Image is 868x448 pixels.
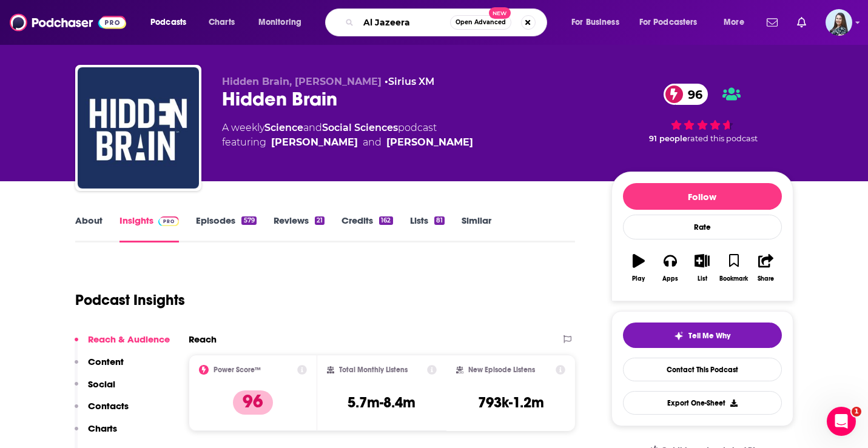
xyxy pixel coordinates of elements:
[631,13,715,32] button: open menu
[337,8,559,36] div: Search podcasts, credits, & more...
[88,378,115,390] p: Social
[78,67,199,189] img: Hidden Brain
[654,246,686,290] button: Apps
[724,14,744,31] span: More
[719,275,748,283] div: Bookmark
[75,291,185,309] h1: Podcast Insights
[75,356,124,378] button: Content
[303,122,322,133] span: and
[119,215,180,242] a: InsightsPodchaser Pro
[852,407,861,416] span: 1
[434,216,445,225] div: 81
[715,13,759,32] button: open menu
[88,400,129,412] p: Contacts
[88,333,170,345] p: Reach & Audience
[826,9,852,36] span: Logged in as brookefortierpr
[201,13,242,32] a: Charts
[688,331,730,341] span: Tell Me Why
[363,135,382,150] span: and
[75,378,115,401] button: Social
[341,215,392,242] a: Credits162
[348,393,415,412] h3: 5.7m-8.4m
[632,275,645,283] div: Play
[88,423,117,434] p: Charts
[664,84,708,105] a: 96
[214,366,261,374] h2: Power Score™
[826,9,852,36] img: User Profile
[676,84,708,105] span: 96
[315,216,325,225] div: 21
[698,275,707,283] div: List
[158,216,180,226] img: Podchaser Pro
[718,246,750,290] button: Bookmark
[385,76,434,87] span: •
[209,14,235,31] span: Charts
[674,331,684,341] img: tell me why sparkle
[222,135,473,150] span: featuring
[410,215,445,242] a: Lists81
[623,215,782,239] div: Rate
[322,122,398,133] a: Social Sciences
[489,7,511,19] span: New
[623,323,782,348] button: tell me why sparkleTell Me Why
[826,9,852,36] button: Show profile menu
[75,423,117,445] button: Charts
[358,13,450,32] input: Search podcasts, credits, & more...
[750,246,781,290] button: Share
[196,215,256,242] a: Episodes579
[386,135,473,150] div: [PERSON_NAME]
[388,76,434,87] a: Sirius XM
[687,134,758,143] span: rated this podcast
[758,275,774,283] div: Share
[222,121,473,150] div: A weekly podcast
[150,14,186,31] span: Podcasts
[762,12,782,33] a: Show notifications dropdown
[241,216,256,225] div: 579
[563,13,634,32] button: open menu
[233,390,273,415] p: 96
[649,134,687,143] span: 91 people
[468,366,535,374] h2: New Episode Listens
[258,14,301,31] span: Monitoring
[75,333,170,356] button: Reach & Audience
[827,407,856,436] iframe: Intercom live chat
[478,393,544,412] h3: 793k-1.2m
[450,15,511,30] button: Open AdvancedNew
[339,366,408,374] h2: Total Monthly Listens
[662,275,678,283] div: Apps
[271,135,358,150] a: Shankar Vedantam
[250,13,317,32] button: open menu
[686,246,718,290] button: List
[623,246,654,290] button: Play
[611,76,793,151] div: 96 91 peoplerated this podcast
[639,14,698,31] span: For Podcasters
[274,215,325,242] a: Reviews21
[189,333,217,345] h2: Reach
[10,11,126,34] img: Podchaser - Follow, Share and Rate Podcasts
[75,215,103,242] a: About
[379,216,392,225] div: 162
[462,215,491,242] a: Similar
[623,183,782,210] button: Follow
[222,76,382,87] span: Hidden Brain, [PERSON_NAME]
[571,14,619,31] span: For Business
[623,391,782,415] button: Export One-Sheet
[264,122,303,133] a: Science
[623,358,782,381] a: Contact This Podcast
[456,19,506,25] span: Open Advanced
[88,356,124,367] p: Content
[75,400,129,423] button: Contacts
[792,12,811,33] a: Show notifications dropdown
[142,13,202,32] button: open menu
